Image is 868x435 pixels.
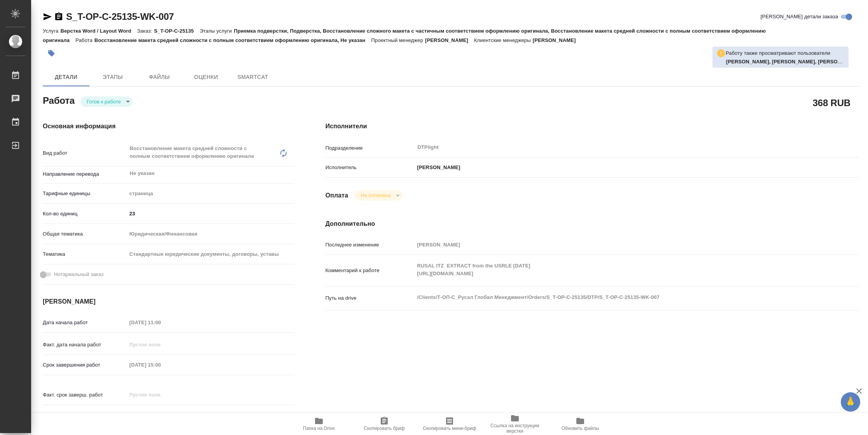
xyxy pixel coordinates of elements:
[325,164,415,171] p: Исполнитель
[127,409,195,421] input: ✎ Введи что-нибудь
[841,392,860,412] button: 🙏
[474,37,533,43] p: Клиентские менеджеры
[199,28,234,34] p: Этапы услуги
[127,359,195,370] input: Пустое поле
[533,37,582,43] p: [PERSON_NAME]
[43,93,75,107] h2: Работа
[127,208,294,219] input: ✎ Введи что-нибудь
[54,12,63,21] button: Скопировать ссылку
[548,413,613,435] button: Обновить файлы
[43,45,60,62] button: Добавить тэг
[813,96,850,109] h2: 368 RUB
[325,191,348,200] h4: Оплата
[80,96,133,107] div: Готов к работе
[154,28,199,34] p: S_T-OP-C-25135
[43,122,294,131] h4: Основная информация
[43,411,127,419] p: Срок завершения услуги
[325,219,859,229] h4: Дополнительно
[415,259,815,280] textarea: RUSAL ITZ EXTRACT from the USRLE [DATE] [URL][DOMAIN_NAME]
[234,72,271,82] span: SmartCat
[94,37,371,43] p: Восстановление макета средней сложности с полным соответствием оформлению оригинала, Не указан
[425,37,474,43] p: [PERSON_NAME]
[75,37,94,43] p: Работа
[43,319,127,327] p: Дата начала работ
[66,11,174,22] a: S_T-OP-C-25135-WK-007
[761,13,838,21] span: [PERSON_NAME] детали заказа
[43,170,127,178] p: Направление перевода
[415,239,815,250] input: Пустое поле
[423,426,476,431] span: Скопировать мини-бриф
[415,291,815,304] textarea: /Clients/Т-ОП-С_Русал Глобал Менеджмент/Orders/S_T-OP-C-25135/DTP/S_T-OP-C-25135-WK-007
[325,294,415,302] p: Путь на drive
[127,317,195,328] input: Пустое поле
[354,190,402,201] div: Готов к работе
[43,210,127,218] p: Кол-во единиц
[562,426,599,431] span: Обновить файлы
[352,413,417,435] button: Скопировать бриф
[325,122,859,131] h4: Исполнители
[487,423,543,434] span: Ссылка на инструкции верстки
[325,267,415,274] p: Комментарий к работе
[187,72,225,82] span: Оценки
[127,248,294,261] div: Стандартные юридические документы, договоры, уставы
[43,28,60,34] p: Услуга
[43,361,127,369] p: Срок завершения работ
[137,28,154,34] p: Заказ:
[371,37,425,43] p: Проектный менеджер
[325,144,415,152] p: Подразделение
[358,192,393,199] button: Не оплачена
[417,413,482,435] button: Скопировать мини-бриф
[303,426,335,431] span: Папка на Drive
[43,230,127,238] p: Общая тематика
[43,28,766,43] p: Приемка подверстки, Подверстка, Восстановление сложного макета с частичным соответствием оформлен...
[844,394,857,410] span: 🙏
[43,297,294,306] h4: [PERSON_NAME]
[127,187,294,200] div: страница
[84,98,123,105] button: Готов к работе
[43,190,127,197] p: Тарифные единицы
[325,241,415,249] p: Последнее изменение
[364,426,404,431] span: Скопировать бриф
[726,58,845,66] p: Малофеева Екатерина, Ямковенко Вера, Носкова Анна, Гусельников Роман
[43,250,127,258] p: Тематика
[43,149,127,157] p: Вид работ
[127,389,195,400] input: Пустое поле
[43,12,52,21] button: Скопировать ссылку для ЯМессенджера
[43,341,127,349] p: Факт. дата начала работ
[141,72,178,82] span: Файлы
[127,227,294,241] div: Юридическая/Финансовая
[127,339,195,350] input: Пустое поле
[47,72,85,82] span: Детали
[482,413,548,435] button: Ссылка на инструкции верстки
[286,413,352,435] button: Папка на Drive
[94,72,131,82] span: Этапы
[60,28,137,34] p: Верстка Word / Layout Word
[415,164,460,171] p: [PERSON_NAME]
[54,271,103,278] span: Нотариальный заказ
[726,49,830,57] p: Работу также просматривают пользователи
[43,391,127,399] p: Факт. срок заверш. работ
